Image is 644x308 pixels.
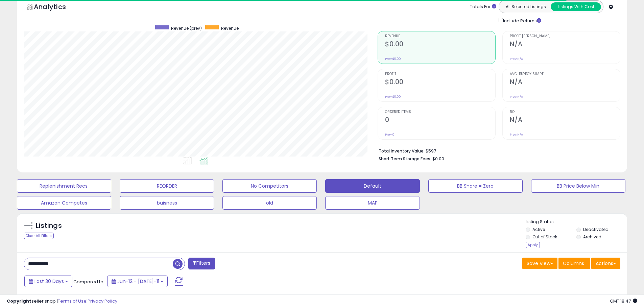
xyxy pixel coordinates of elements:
button: MAP [325,196,420,210]
label: Active [532,227,545,232]
h5: Listings [36,221,62,231]
span: Compared to: [73,279,104,285]
small: Prev: N/A [510,133,523,137]
h2: N/A [510,78,620,87]
label: Deactivated [583,227,609,232]
h2: $0.00 [385,78,495,87]
div: Totals For [470,4,496,10]
span: Revenue [221,25,239,31]
div: Displaying 1 to 2 of 2 items [564,293,620,300]
b: Total Inventory Value: [379,148,425,154]
li: $597 [379,146,615,155]
h2: N/A [510,116,620,125]
small: Prev: 0 [385,133,395,137]
span: Revenue (prev) [171,25,202,31]
button: Save View [522,258,557,269]
a: Terms of Use [58,298,87,304]
div: Apply [526,242,540,248]
span: Jun-12 - [DATE]-11 [117,278,159,285]
button: Jun-12 - [DATE]-11 [107,276,168,287]
strong: Copyright [7,298,31,304]
button: buisness [120,196,214,210]
label: Out of Stock [532,234,557,240]
label: Archived [583,234,601,240]
div: Include Returns [494,17,549,24]
span: Columns [563,260,584,267]
h2: 0 [385,116,495,125]
h2: $0.00 [385,40,495,49]
button: Filters [188,258,215,269]
small: Prev: $0.00 [385,95,401,99]
button: Actions [591,258,620,269]
small: Prev: N/A [510,57,523,61]
button: All Selected Listings [501,2,551,11]
button: old [222,196,317,210]
span: Revenue [385,34,495,38]
span: Last 30 Days [34,278,64,285]
button: Last 30 Days [24,276,72,287]
div: seller snap | | [7,298,117,305]
button: BB Share = Zero [428,179,523,193]
span: Profit [PERSON_NAME] [510,34,620,38]
span: Profit [385,72,495,76]
button: Replenishment Recs. [17,179,111,193]
span: ROI [510,110,620,114]
button: Amazon Competes [17,196,111,210]
div: Clear All Filters [24,233,54,239]
button: BB Price Below Min [531,179,625,193]
button: Listings With Cost [551,2,601,11]
small: Prev: N/A [510,95,523,99]
span: Avg. Buybox Share [510,72,620,76]
button: Columns [558,258,590,269]
button: No Competitors [222,179,317,193]
a: Privacy Policy [88,298,117,304]
span: 2025-08-11 18:47 GMT [610,298,637,304]
h5: Analytics [34,2,79,13]
p: Listing States: [526,219,627,225]
button: Default [325,179,420,193]
b: Short Term Storage Fees: [379,156,431,162]
button: REORDER [120,179,214,193]
span: $0.00 [432,156,444,162]
h2: N/A [510,40,620,49]
small: Prev: $0.00 [385,57,401,61]
span: Ordered Items [385,110,495,114]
